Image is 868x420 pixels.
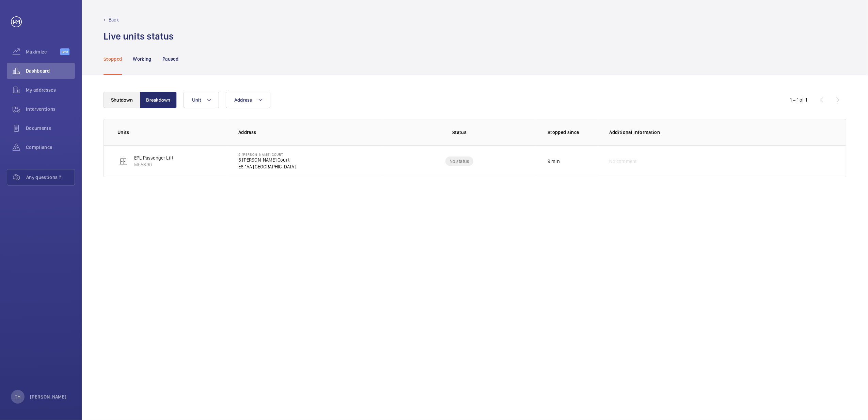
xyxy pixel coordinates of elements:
[184,92,219,108] button: Unit
[226,92,270,108] button: Address
[610,129,832,136] p: Additional information
[238,152,296,156] p: 5 [PERSON_NAME] Court
[26,87,75,93] span: My addresses
[134,154,173,161] p: EPL Passenger Lift
[26,174,75,181] span: Any questions ?
[548,158,560,165] p: 9 min
[238,163,296,170] p: E8 1AA [GEOGRAPHIC_DATA]
[26,48,60,55] span: Maximize
[30,393,67,400] p: [PERSON_NAME]
[192,97,201,103] span: Unit
[134,161,173,168] p: M55890
[109,16,119,23] p: Back
[162,56,178,62] p: Paused
[548,129,599,136] p: Stopped since
[26,67,75,74] span: Dashboard
[449,158,470,165] p: No status
[104,30,174,43] h1: Live units status
[133,56,151,62] p: Working
[104,56,122,62] p: Stopped
[26,144,75,151] span: Compliance
[238,156,296,163] p: 5 [PERSON_NAME] Court
[234,97,252,103] span: Address
[140,92,177,108] button: Breakdown
[104,92,140,108] button: Shutdown
[238,129,382,136] p: Address
[117,129,227,136] p: Units
[15,393,20,400] p: TH
[26,125,75,132] span: Documents
[60,48,69,55] span: Beta
[26,106,75,112] span: Interventions
[610,158,637,165] span: No comment
[119,157,127,165] img: elevator.svg
[790,96,807,103] div: 1 – 1 of 1
[387,129,532,136] p: Status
